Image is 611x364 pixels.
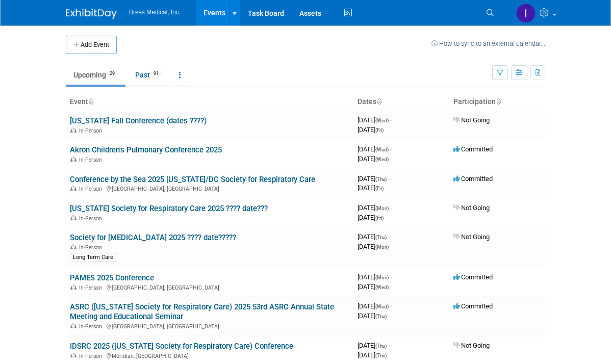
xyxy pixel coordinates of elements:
a: IDSRC 2025 ([US_STATE] Society for Respiratory Care) Conference [70,342,293,351]
img: In-Person Event [70,186,77,191]
span: [DATE] [358,175,390,183]
span: (Thu) [375,235,387,240]
th: Dates [353,93,449,111]
img: In-Person Event [70,284,77,290]
span: Not Going [453,204,490,212]
span: In-Person [79,186,105,192]
span: Not Going [453,342,490,349]
span: (Mon) [375,205,389,211]
span: - [390,145,392,153]
a: [US_STATE] Fall Conference (dates ????) [70,116,207,125]
span: - [388,233,390,241]
th: Event [66,93,353,111]
span: Not Going [453,116,490,124]
span: (Fri) [375,215,384,221]
span: (Thu) [375,176,387,182]
span: Committed [453,273,493,281]
div: [GEOGRAPHIC_DATA], [GEOGRAPHIC_DATA] [70,283,349,291]
a: Sort by Event Name [88,97,93,106]
a: ASRC ([US_STATE] Society for Respiratory Care) 2025 53rd ASRC Annual State Meeting and Educationa... [70,302,334,321]
span: (Wed) [375,147,389,152]
button: Add Event [66,36,117,54]
img: In-Person Event [70,215,77,220]
span: Not Going [453,233,490,241]
span: Committed [453,145,493,153]
a: [US_STATE] Society for Respiratory Care 2025 ???? date??? [70,204,268,213]
span: (Wed) [375,304,389,309]
span: [DATE] [358,184,384,192]
span: In-Person [79,244,105,251]
span: [DATE] [358,145,392,153]
span: [DATE] [358,302,392,310]
span: [DATE] [358,342,390,349]
span: In-Person [79,215,105,222]
img: In-Person Event [70,127,77,133]
span: Committed [453,175,493,183]
div: Meridian, [GEOGRAPHIC_DATA] [70,351,349,359]
span: Committed [453,302,493,310]
div: [GEOGRAPHIC_DATA], [GEOGRAPHIC_DATA] [70,322,349,330]
span: [DATE] [358,243,389,250]
span: - [390,116,392,124]
span: [DATE] [358,283,389,291]
th: Participation [449,93,545,111]
a: Society for [MEDICAL_DATA] 2025 ???? date????? [70,233,236,242]
span: 91 [150,70,162,77]
span: - [390,273,392,281]
a: Conference by the Sea 2025 [US_STATE]/DC Society for Respiratory Care [70,175,315,184]
span: [DATE] [358,233,390,241]
span: (Fri) [375,186,384,191]
img: In-Person Event [70,323,77,328]
div: Long Term Care [70,253,116,262]
a: Sort by Start Date [376,97,381,106]
span: [DATE] [358,155,389,163]
a: Upcoming29 [66,65,125,85]
span: 29 [107,70,118,77]
span: [DATE] [358,204,392,212]
img: In-Person Event [70,244,77,249]
span: In-Person [79,127,105,134]
span: In-Person [79,284,105,291]
div: [GEOGRAPHIC_DATA], [GEOGRAPHIC_DATA] [70,184,349,192]
span: (Thu) [375,343,387,349]
span: In-Person [79,353,105,359]
span: Breas Medical, Inc. [129,9,181,16]
a: PAMES 2025 Conference [70,273,154,282]
span: (Thu) [375,353,387,358]
span: [DATE] [358,126,384,134]
img: In-Person Event [70,157,77,162]
span: (Mon) [375,275,389,280]
a: Past91 [128,65,169,85]
a: Akron Children's Pulmonary Conference 2025 [70,145,222,154]
a: How to sync to an external calendar... [431,40,545,47]
span: In-Person [79,323,105,330]
span: In-Person [79,157,105,163]
span: [DATE] [358,312,387,320]
span: - [388,175,390,183]
span: - [390,204,392,212]
span: - [390,302,392,310]
span: (Wed) [375,157,389,162]
img: Inga Dolezar [516,4,536,23]
span: [DATE] [358,273,392,281]
span: (Wed) [375,284,389,290]
span: (Wed) [375,118,389,123]
img: ExhibitDay [66,9,117,19]
img: In-Person Event [70,353,77,358]
span: [DATE] [358,214,384,221]
span: [DATE] [358,351,387,359]
span: (Fri) [375,127,384,133]
span: (Thu) [375,314,387,319]
a: Sort by Participation Type [496,97,501,106]
span: - [388,342,390,349]
span: (Mon) [375,244,389,250]
span: [DATE] [358,116,392,124]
